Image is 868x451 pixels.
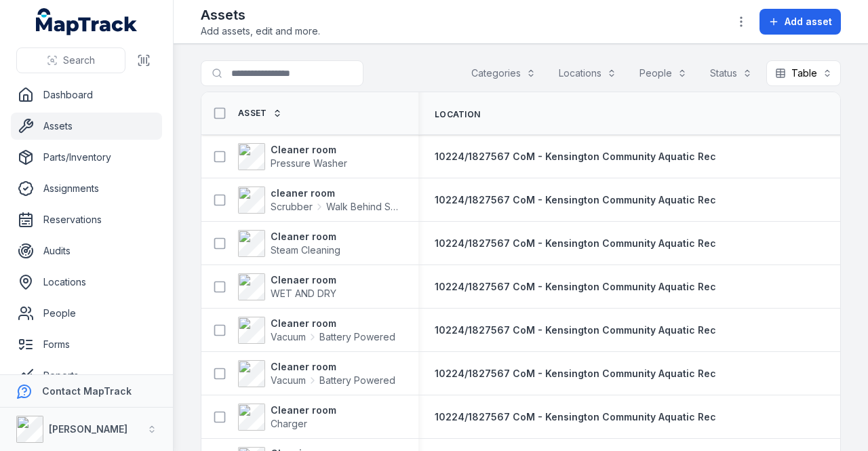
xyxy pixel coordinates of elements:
a: Cleaner roomCharger [238,404,336,431]
strong: Contact MapTrack [42,385,132,397]
a: Assets [11,113,162,140]
a: 10224/1827567 CoM - Kensington Community Aquatic Rec [435,150,716,163]
span: Scrubber [271,200,313,214]
a: Asset [238,108,282,119]
button: Locations [550,60,625,86]
span: 10224/1827567 CoM - Kensington Community Aquatic Rec [435,324,716,336]
a: Audits [11,237,162,264]
a: 10224/1827567 CoM - Kensington Community Aquatic Rec [435,410,716,424]
span: Add assets, edit and more. [201,24,320,38]
a: Reservations [11,206,162,233]
a: Cleaner roomSteam Cleaning [238,230,340,257]
button: Categories [462,60,545,86]
span: Steam Cleaning [271,244,340,256]
span: 10224/1827567 CoM - Kensington Community Aquatic Rec [435,194,716,205]
span: 10224/1827567 CoM - Kensington Community Aquatic Rec [435,281,716,292]
a: Dashboard [11,81,162,109]
span: 10224/1827567 CoM - Kensington Community Aquatic Rec [435,411,716,423]
span: Charger [271,418,307,429]
span: Walk Behind Scrubber [326,200,402,214]
span: Battery Powered [319,374,395,387]
a: Assignments [11,175,162,202]
a: Clenaer roomWET AND DRY [238,273,336,300]
a: Cleaner roomVacuumBattery Powered [238,360,395,387]
a: 10224/1827567 CoM - Kensington Community Aquatic Rec [435,193,716,207]
span: Vacuum [271,374,306,387]
button: Status [701,60,761,86]
strong: Cleaner room [271,230,340,243]
a: 10224/1827567 CoM - Kensington Community Aquatic Rec [435,237,716,250]
a: Forms [11,331,162,358]
h2: Assets [201,5,320,24]
span: 10224/1827567 CoM - Kensington Community Aquatic Rec [435,368,716,379]
a: cleaner roomScrubberWalk Behind Scrubber [238,187,402,214]
a: People [11,300,162,327]
a: MapTrack [36,8,138,35]
button: People [631,60,696,86]
button: Add asset [759,9,841,35]
a: Parts/Inventory [11,144,162,171]
span: 10224/1827567 CoM - Kensington Community Aquatic Rec [435,237,716,249]
span: Vacuum [271,330,306,344]
a: Reports [11,362,162,389]
a: Locations [11,269,162,296]
span: WET AND DRY [271,288,336,299]
strong: Cleaner room [271,360,395,374]
a: Cleaner roomPressure Washer [238,143,347,170]
span: Add asset [785,15,832,28]
a: Cleaner roomVacuumBattery Powered [238,317,395,344]
strong: [PERSON_NAME] [49,423,127,435]
strong: Cleaner room [271,143,347,157]
span: Asset [238,108,267,119]
strong: Clenaer room [271,273,336,287]
span: 10224/1827567 CoM - Kensington Community Aquatic Rec [435,151,716,162]
span: Search [63,54,95,67]
span: Pressure Washer [271,157,347,169]
span: Location [435,109,480,120]
button: Table [766,60,841,86]
strong: Cleaner room [271,404,336,417]
a: 10224/1827567 CoM - Kensington Community Aquatic Rec [435,323,716,337]
button: Search [16,47,125,73]
a: 10224/1827567 CoM - Kensington Community Aquatic Rec [435,280,716,294]
span: Battery Powered [319,330,395,344]
strong: Cleaner room [271,317,395,330]
strong: cleaner room [271,187,402,200]
a: 10224/1827567 CoM - Kensington Community Aquatic Rec [435,367,716,380]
